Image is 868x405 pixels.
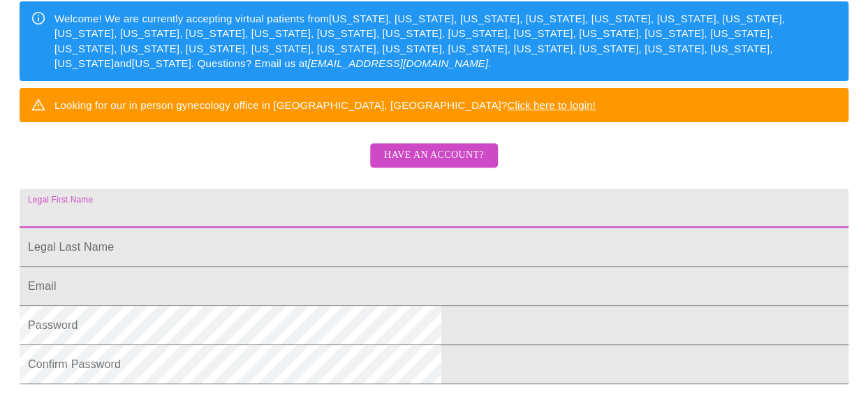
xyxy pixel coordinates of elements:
[384,147,484,164] span: Have an account?
[54,6,837,77] div: Welcome! We are currently accepting virtual patients from [US_STATE], [US_STATE], [US_STATE], [US...
[54,92,596,118] div: Looking for our in person gynecology office in [GEOGRAPHIC_DATA], [GEOGRAPHIC_DATA]?
[307,57,488,69] em: [EMAIL_ADDRESS][DOMAIN_NAME]
[507,99,596,111] a: Click here to login!
[367,159,501,170] a: Have an account?
[370,143,498,168] button: Have an account?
